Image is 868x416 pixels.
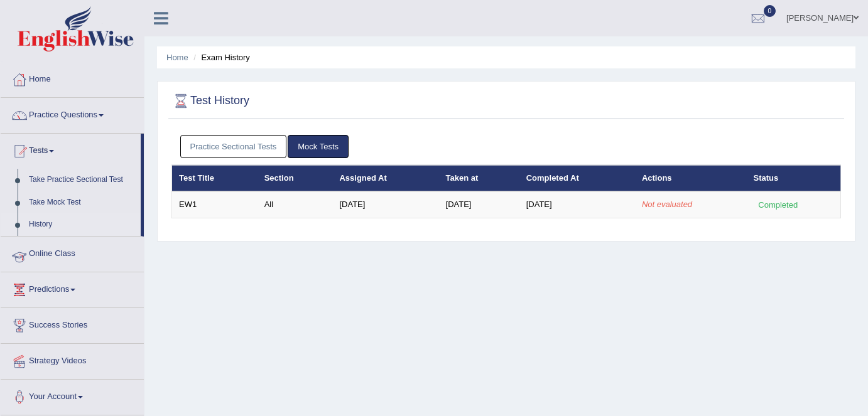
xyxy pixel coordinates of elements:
[439,165,519,191] th: Taken at
[332,191,438,218] td: [DATE]
[288,135,349,158] a: Mock Tests
[642,200,692,209] em: Not evaluated
[747,165,841,191] th: Status
[171,92,249,110] h2: Test History
[1,237,144,268] a: Online Class
[635,165,747,191] th: Actions
[1,98,144,129] a: Practice Questions
[519,165,635,191] th: Completed At
[172,165,258,191] th: Test Title
[1,380,144,411] a: Your Account
[764,5,776,17] span: 0
[172,191,258,218] td: EW1
[519,191,635,218] td: [DATE]
[180,135,287,158] a: Practice Sectional Tests
[439,191,519,218] td: [DATE]
[190,51,250,63] li: Exam History
[23,169,141,191] a: Take Practice Sectional Test
[332,165,438,191] th: Assigned At
[1,308,144,339] a: Success Stories
[258,165,333,191] th: Section
[1,62,144,93] a: Home
[23,213,141,236] a: History
[1,134,141,165] a: Tests
[754,198,803,211] div: Completed
[258,191,333,218] td: All
[1,344,144,375] a: Strategy Videos
[23,191,141,214] a: Take Mock Test
[1,272,144,304] a: Predictions
[166,53,188,62] a: Home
